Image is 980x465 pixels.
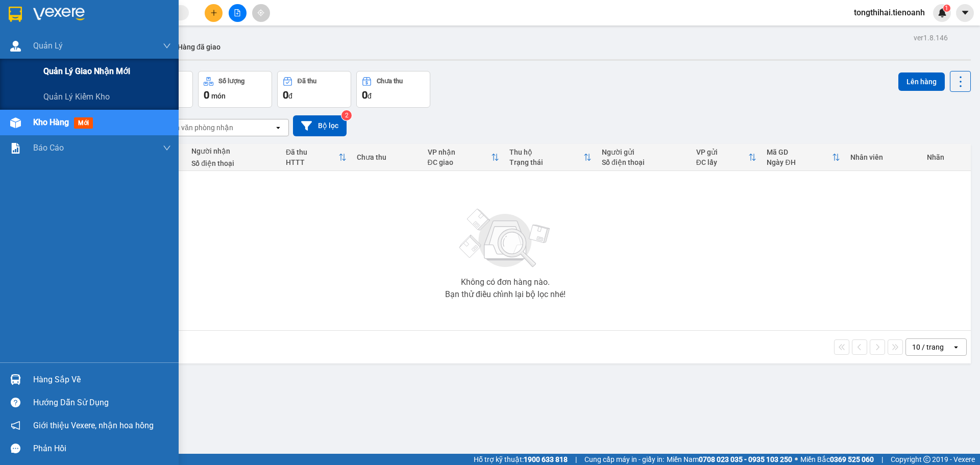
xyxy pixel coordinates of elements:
div: Không có đơn hàng nào. [461,278,550,286]
span: notification [11,421,20,430]
div: Nhân viên [850,153,916,161]
sup: 2 [341,110,352,120]
button: caret-down [956,4,974,22]
div: Đã thu [286,148,338,156]
span: | [575,454,577,465]
button: Hàng đã giao [169,35,229,59]
img: warehouse-icon [10,117,21,128]
span: down [163,42,171,50]
span: Miền Nam [667,454,792,465]
sup: 1 [943,5,950,12]
span: Quản lý giao nhận mới [43,65,130,78]
span: tongthihai.tienoanh [846,6,933,19]
strong: 0369 525 060 [830,455,874,463]
svg: open [952,343,960,351]
div: Người gửi [602,148,686,156]
button: Đã thu0đ [277,71,351,108]
span: Quản Lý [33,39,63,52]
img: solution-icon [10,143,21,154]
div: VP gửi [696,148,749,156]
div: Bạn thử điều chỉnh lại bộ lọc nhé! [445,290,566,299]
span: Báo cáo [33,141,64,154]
th: Toggle SortBy [504,144,597,171]
span: file-add [234,9,241,16]
span: caret-down [961,8,970,17]
span: đ [367,92,372,100]
span: món [211,92,226,100]
span: Kho hàng [33,117,69,127]
button: Chưa thu0đ [356,71,430,108]
div: Đã thu [298,78,316,85]
div: Người nhận [191,147,276,155]
button: file-add [229,4,247,22]
div: ĐC lấy [696,158,749,166]
img: logo-vxr [9,7,22,22]
div: Hàng sắp về [33,372,171,387]
div: Số điện thoại [191,159,276,167]
img: warehouse-icon [10,41,21,52]
div: Chưa thu [377,78,403,85]
div: Số điện thoại [602,158,686,166]
div: Hướng dẫn sử dụng [33,395,171,410]
strong: 0708 023 035 - 0935 103 250 [699,455,792,463]
button: Lên hàng [898,72,945,91]
img: warehouse-icon [10,374,21,385]
th: Toggle SortBy [423,144,504,171]
div: Phản hồi [33,441,171,456]
div: Thu hộ [509,148,583,156]
th: Toggle SortBy [691,144,762,171]
th: Toggle SortBy [762,144,845,171]
div: Nhãn [927,153,966,161]
div: Mã GD [767,148,832,156]
div: VP nhận [428,148,491,156]
span: đ [288,92,292,100]
div: Chưa thu [357,153,418,161]
span: question-circle [11,398,20,407]
span: plus [210,9,217,16]
span: down [163,144,171,152]
button: plus [205,4,223,22]
strong: 1900 633 818 [524,455,568,463]
span: 0 [283,89,288,101]
span: 1 [945,5,948,12]
span: | [881,454,883,465]
span: 0 [362,89,367,101]
span: Hỗ trợ kỹ thuật: [474,454,568,465]
div: Số lượng [218,78,244,85]
button: Bộ lọc [293,115,347,136]
div: HTTT [286,158,338,166]
span: Cung cấp máy in - giấy in: [584,454,664,465]
img: icon-new-feature [938,8,947,17]
div: 10 / trang [912,342,944,352]
span: copyright [923,456,930,463]
span: Miền Bắc [800,454,874,465]
div: Chọn văn phòng nhận [163,123,233,133]
th: Toggle SortBy [281,144,352,171]
span: message [11,444,20,453]
span: aim [257,9,264,16]
div: Trạng thái [509,158,583,166]
div: Ngày ĐH [767,158,832,166]
button: aim [252,4,270,22]
svg: open [274,124,282,132]
span: mới [74,117,93,129]
span: Giới thiệu Vexere, nhận hoa hồng [33,419,154,432]
img: svg+xml;base64,PHN2ZyBjbGFzcz0ibGlzdC1wbHVnX19zdmciIHhtbG5zPSJodHRwOi8vd3d3LnczLm9yZy8yMDAwL3N2Zy... [454,203,556,274]
span: 0 [204,89,209,101]
div: ĐC giao [428,158,491,166]
div: ver 1.8.146 [914,32,948,43]
span: ⚪️ [795,457,798,461]
span: Quản lý kiểm kho [43,90,110,103]
button: Số lượng0món [198,71,272,108]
